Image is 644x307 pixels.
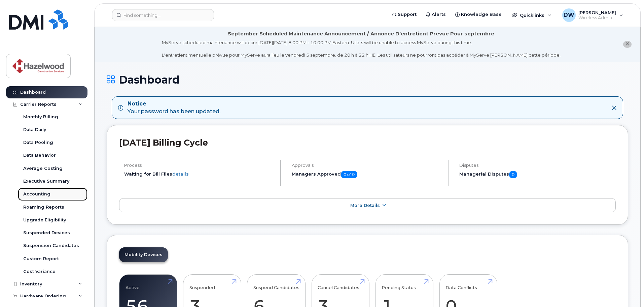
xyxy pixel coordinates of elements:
h4: Disputes [459,163,616,168]
a: details [172,171,189,177]
h4: Process [124,163,275,168]
h2: [DATE] Billing Cycle [119,137,616,148]
span: More Details [350,203,380,208]
h5: Managerial Disputes [459,171,616,178]
h1: Dashboard [107,74,628,86]
span: 0 [509,171,517,178]
a: Mobility Devices [119,247,168,262]
strong: Notice [128,100,220,108]
li: Waiting for Bill Files [124,171,275,177]
div: MyServe scheduled maintenance will occur [DATE][DATE] 8:00 PM - 10:00 PM Eastern. Users will be u... [162,39,561,58]
h4: Approvals [292,163,442,168]
div: September Scheduled Maintenance Announcement / Annonce D'entretient Prévue Pour septembre [228,30,494,37]
h5: Managers Approved [292,171,442,178]
button: close notification [623,41,632,48]
div: Your password has been updated. [128,100,220,116]
span: 0 of 0 [341,171,357,178]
